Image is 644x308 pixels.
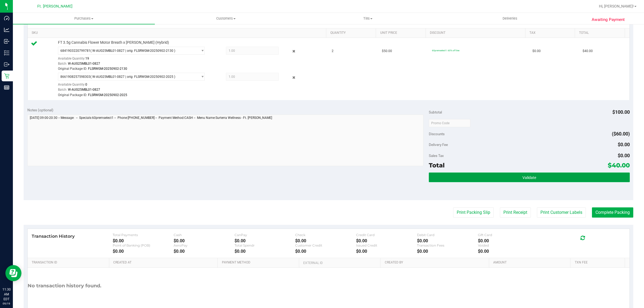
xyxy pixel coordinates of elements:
[330,31,374,35] a: Quantity
[429,129,445,139] span: Discounts
[68,88,100,91] span: W-AUG25MBL01-0827
[478,238,539,243] div: $0.00
[417,243,478,247] div: Transaction Fees
[4,73,9,79] inline-svg: Retail
[4,85,9,90] inline-svg: Reports
[356,249,417,254] div: $0.00
[4,16,9,21] inline-svg: Dashboard
[88,93,127,97] span: FLSRWGM-20250902-2025
[295,243,356,247] div: Customer Credit
[522,175,536,180] span: Validate
[297,13,439,24] a: Tills
[592,207,633,218] button: Complete Packing
[37,4,72,9] span: Ft. [PERSON_NAME]
[28,268,101,304] div: No transaction history found.
[174,249,235,254] div: $0.00
[60,49,90,53] span: 6841903220799781
[592,17,625,23] span: Awaiting Payment
[575,261,623,265] a: Txn Fee
[537,207,586,218] button: Print Customer Labels
[198,47,204,54] span: select
[155,13,297,24] a: Customers
[58,67,87,71] span: Original Package ID:
[85,57,89,60] span: 19
[295,238,356,243] div: $0.00
[356,233,417,237] div: Credit Card
[2,287,10,302] p: 11:30 AM EDT
[13,16,155,21] span: Purchases
[113,261,215,265] a: Created At
[529,31,573,35] a: Tax
[608,162,630,169] span: $40.00
[429,162,445,169] span: Total
[32,31,324,35] a: SKU
[612,131,630,137] span: ($60.00)
[429,119,470,127] input: Promo Code
[532,49,541,54] span: $0.00
[235,233,295,237] div: CanPay
[478,233,539,237] div: Gift Card
[478,249,539,254] div: $0.00
[58,62,67,65] span: Batch:
[380,31,424,35] a: Unit Price
[429,110,442,114] span: Subtotal
[612,109,630,115] span: $100.00
[453,207,494,218] button: Print Packing Slip
[58,81,213,91] div: Available Quantity:
[58,55,213,65] div: Available Quantity:
[332,49,334,54] span: 2
[235,243,295,247] div: Total Spendr
[68,62,100,65] span: W-AUG25MBL01-0827
[5,265,21,281] iframe: Resource center
[432,49,459,52] span: 60premselect1: 60% off line
[430,31,523,35] a: Discount
[13,13,155,24] a: Purchases
[429,153,444,158] span: Sales Tax
[113,233,174,237] div: Total Payments
[417,249,478,254] div: $0.00
[174,243,235,247] div: AeroPay
[385,261,487,265] a: Created By
[27,108,53,112] span: Notes (optional)
[356,243,417,247] div: Issued Credit
[155,16,297,21] span: Customers
[198,73,204,80] span: select
[297,16,438,21] span: Tills
[60,75,90,79] span: 8661908257598303
[618,142,630,147] span: $0.00
[235,238,295,243] div: $0.00
[235,249,295,254] div: $0.00
[429,173,630,182] button: Validate
[88,67,127,71] span: FLSRWGM-20250902-2130
[32,261,107,265] a: Transaction ID
[58,93,87,97] span: Original Package ID:
[2,302,10,306] p: 09/19
[58,88,67,91] span: Batch:
[599,4,634,8] span: Hi, [PERSON_NAME]!
[113,243,174,247] div: Point of Banking (POB)
[174,238,235,243] div: $0.00
[295,233,356,237] div: Check
[417,233,478,237] div: Debit Card
[618,153,630,158] span: $0.00
[579,31,623,35] a: Total
[4,27,9,32] inline-svg: Analytics
[85,83,87,86] span: 0
[583,49,593,54] span: $40.00
[90,75,175,79] span: ( W-AUG25MBL01-0827 | orig: FLSRWGM-20250902-2025 )
[4,39,9,44] inline-svg: Inbound
[356,238,417,243] div: $0.00
[478,243,539,247] div: Voided
[299,258,380,268] th: External ID
[113,238,174,243] div: $0.00
[493,261,568,265] a: Amount
[500,207,531,218] button: Print Receipt
[295,249,356,254] div: $0.00
[4,62,9,67] inline-svg: Outbound
[58,40,169,45] span: FT 3.5g Cannabis Flower Motor Breath x [PERSON_NAME] (Hybrid)
[113,249,174,254] div: $0.00
[495,16,525,21] span: Deliveries
[417,238,478,243] div: $0.00
[439,13,581,24] a: Deliveries
[382,49,392,54] span: $50.00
